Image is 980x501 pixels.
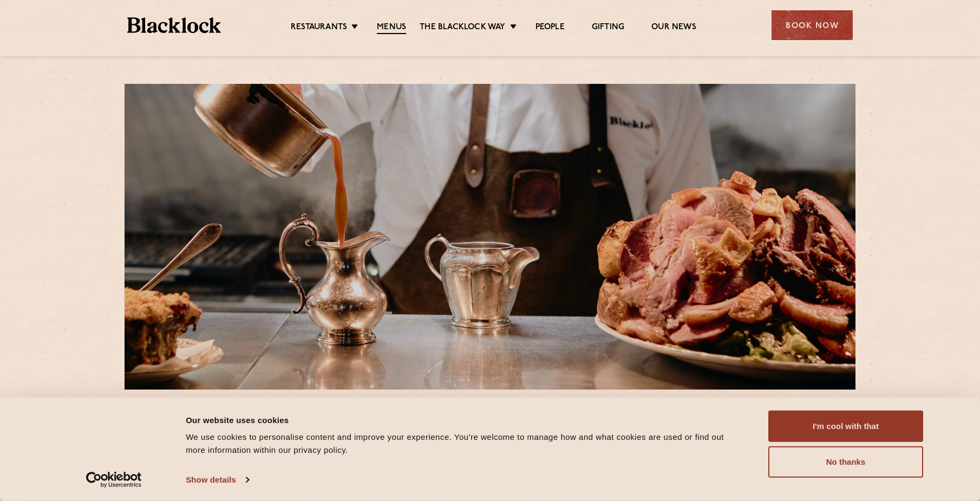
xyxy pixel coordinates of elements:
[377,22,406,34] a: Menus
[127,17,221,33] img: BL_Textured_Logo-footer-cropped.svg
[186,413,744,426] div: Our website uses cookies
[67,472,161,488] a: Usercentrics Cookiebot - opens in a new window
[772,10,853,40] div: Book Now
[186,472,249,488] a: Show details
[768,411,923,442] button: I'm cool with that
[535,22,565,33] a: People
[592,22,624,33] a: Gifting
[186,431,744,457] div: We use cookies to personalise content and improve your experience. You're welcome to manage how a...
[291,22,347,33] a: Restaurants
[651,22,696,33] a: Our News
[768,446,923,478] button: No thanks
[420,22,505,33] a: The Blacklock Way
